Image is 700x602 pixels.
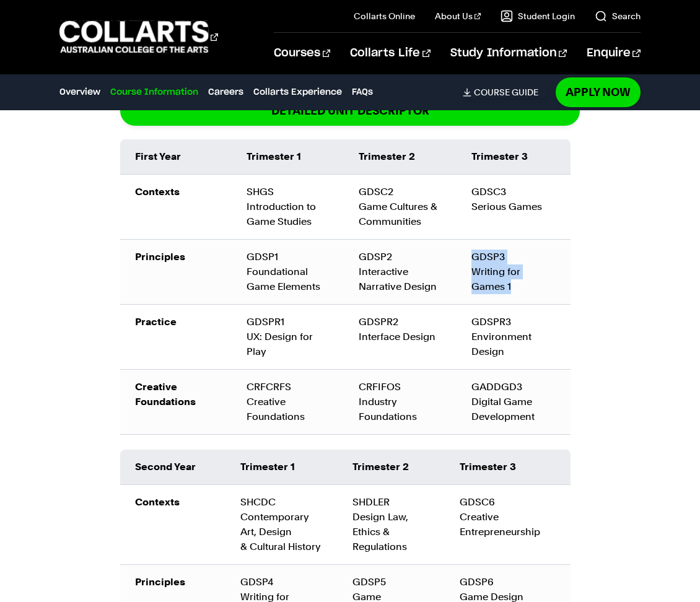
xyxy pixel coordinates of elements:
[359,315,442,344] div: GDSPR2 Interface Design
[350,33,430,74] a: Collarts Life
[120,450,225,485] td: Second Year
[338,485,445,565] td: SHDLER Design Law, Ethics & Regulations
[354,10,415,22] a: Collarts Online
[135,316,177,328] strong: Practice
[359,250,442,294] div: GDSP2 Interactive Narrative Design
[225,485,338,565] td: SHCDC Contemporary Art, Design & Cultural History
[450,33,567,74] a: Study Information
[135,576,185,588] strong: Principles
[463,87,548,98] a: Course Guide
[445,450,571,485] td: Trimester 3
[501,10,575,22] a: Student Login
[247,380,329,424] div: CRFCRFS Creative Foundations
[352,85,373,99] a: FAQs
[120,139,232,175] td: First Year
[344,175,457,240] td: GDSC2 Game Cultures & Communities
[556,77,641,107] a: Apply Now
[135,186,180,198] strong: Contexts
[120,96,580,125] a: DETAILED UNIT DESCRIPTOR
[59,85,100,99] a: Overview
[247,315,329,359] div: GDSPR1 UX: Design for Play
[135,381,196,408] strong: Creative Foundations
[457,175,571,240] td: GDSC3 Serious Games
[344,139,457,175] td: Trimester 2
[135,496,180,508] strong: Contexts
[232,175,344,240] td: SHGS Introduction to Game Studies
[471,380,556,424] div: GADDGD3 Digital Game Development
[471,315,556,359] div: GDSPR3 Environment Design
[253,85,342,99] a: Collarts Experience
[208,85,243,99] a: Careers
[59,19,218,55] div: Go to homepage
[110,85,198,99] a: Course Information
[359,380,442,424] div: CRFIFOS Industry Foundations
[247,250,329,294] div: GDSP1 Foundational Game Elements
[587,33,641,74] a: Enquire
[445,485,571,565] td: GDSC6 Creative Entrepreneurship
[135,251,185,263] strong: Principles
[338,450,445,485] td: Trimester 2
[595,10,641,22] a: Search
[225,450,338,485] td: Trimester 1
[471,250,556,294] div: GDSP3 Writing for Games 1
[435,10,481,22] a: About Us
[274,33,330,74] a: Courses
[457,139,571,175] td: Trimester 3
[232,139,344,175] td: Trimester 1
